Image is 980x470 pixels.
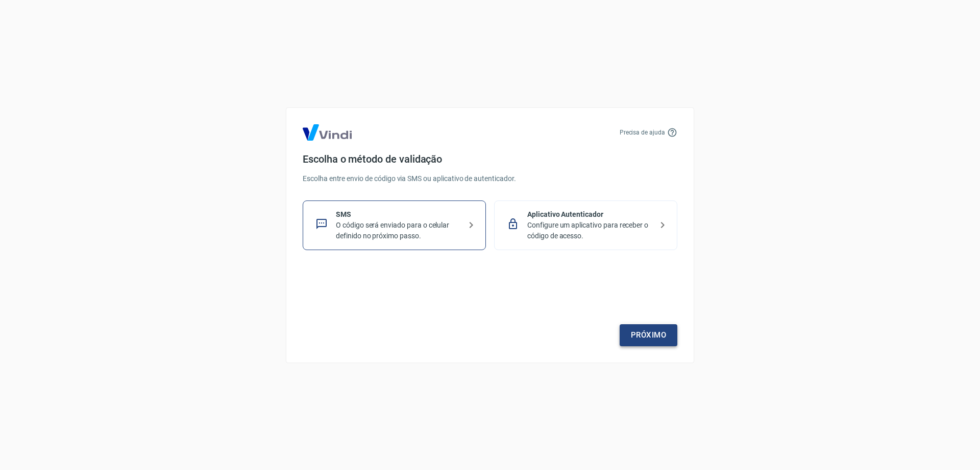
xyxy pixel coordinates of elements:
p: Configure um aplicativo para receber o código de acesso. [527,220,652,241]
p: Aplicativo Autenticador [527,209,652,220]
img: Logo Vind [303,124,352,141]
h4: Escolha o método de validação [303,153,677,165]
a: Próximo [620,324,677,346]
div: Aplicativo AutenticadorConfigure um aplicativo para receber o código de acesso. [494,200,677,250]
p: SMS [336,209,461,220]
p: O código será enviado para o celular definido no próximo passo. [336,220,461,241]
div: SMSO código será enviado para o celular definido no próximo passo. [303,200,486,250]
p: Escolha entre envio de código via SMS ou aplicativo de autenticador. [303,173,677,184]
p: Precisa de ajuda [620,128,665,137]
